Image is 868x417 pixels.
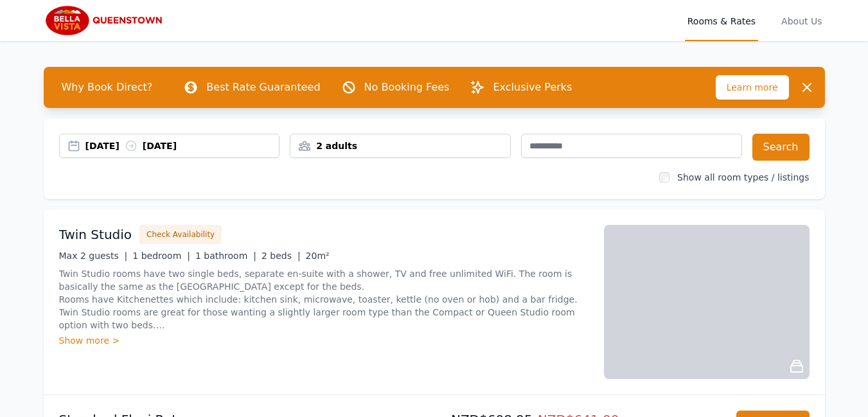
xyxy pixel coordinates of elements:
[290,139,510,152] div: 2 adults
[59,267,589,332] p: Twin Studio rooms have two single beds, separate en-suite with a shower, TV and free unlimited Wi...
[51,75,163,100] span: Why Book Direct?
[59,334,589,347] div: Show more >
[59,226,132,244] h3: Twin Studio
[716,75,789,100] span: Learn more
[261,251,301,261] span: 2 beds |
[44,5,167,36] img: Bella Vista Queenstown
[677,172,809,182] label: Show all room types / listings
[59,251,128,261] span: Max 2 guests |
[139,225,222,244] button: Check Availability
[85,139,279,152] div: [DATE] [DATE]
[195,251,256,261] span: 1 bathroom |
[493,80,572,95] p: Exclusive Perks
[206,80,320,95] p: Best Rate Guaranteed
[306,251,330,261] span: 20m²
[364,80,450,95] p: No Booking Fees
[752,134,810,161] button: Search
[132,251,190,261] span: 1 bedroom |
